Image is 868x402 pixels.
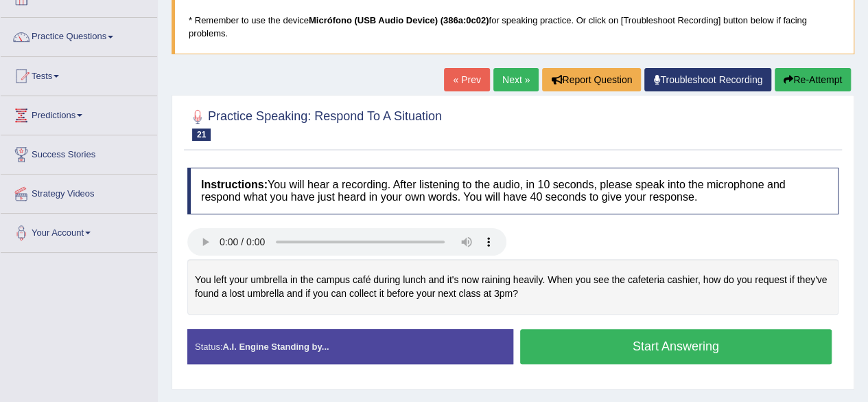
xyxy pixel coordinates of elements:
button: Start Answering [520,329,832,364]
a: Practice Questions [1,18,157,52]
h4: You will hear a recording. After listening to the audio, in 10 seconds, please speak into the mic... [187,168,838,214]
span: 21 [192,129,211,141]
button: Report Question [542,68,641,91]
a: Predictions [1,96,157,131]
a: Success Stories [1,135,157,170]
button: Re-Attempt [775,68,851,91]
div: Status: [187,329,513,364]
h2: Practice Speaking: Respond To A Situation [187,107,442,141]
a: Troubleshoot Recording [644,68,771,91]
b: Instructions: [201,179,268,190]
div: You left your umbrella in the campus café during lunch and it's now raining heavily. When you see... [187,259,838,315]
strong: A.I. Engine Standing by... [222,342,329,352]
a: « Prev [444,68,489,91]
b: Micrófono (USB Audio Device) (386a:0c02) [309,15,489,25]
a: Tests [1,57,157,91]
a: Strategy Videos [1,175,157,209]
a: Next » [493,68,539,91]
a: Your Account [1,214,157,248]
